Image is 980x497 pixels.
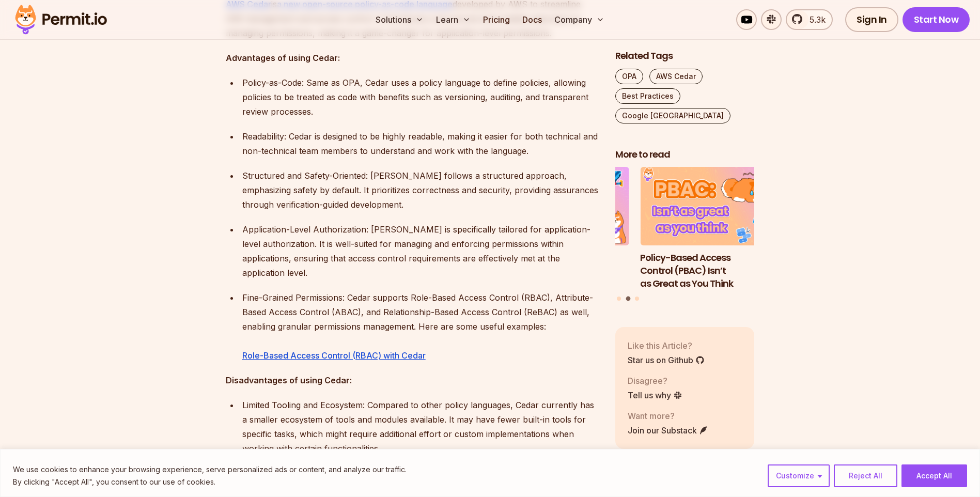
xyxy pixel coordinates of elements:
[615,69,643,84] a: OPA
[640,167,780,246] img: Policy-Based Access Control (PBAC) Isn’t as Great as You Think
[617,297,621,301] button: Go to slide 1
[242,398,599,456] p: Limited Tooling and Ecosystem: Compared to other policy languages, Cedar currently has a smaller ...
[518,9,546,30] a: Docs
[13,476,407,488] p: By clicking "Accept All", you consent to our use of cookies.
[242,222,599,280] p: Application-Level Authorization: [PERSON_NAME] is specifically tailored for application-level aut...
[371,9,428,30] button: Solutions
[901,464,967,487] button: Accept All
[226,375,352,385] strong: Disadvantages of using Cedar:
[628,410,708,422] p: Want more?
[803,13,826,26] span: 5.3k
[768,464,830,487] button: Customize
[615,50,755,63] h2: Related Tags
[615,167,755,303] div: Posts
[640,252,780,290] h3: Policy-Based Access Control (PBAC) Isn’t as Great as You Think
[242,75,599,119] p: Policy-as-Code: Same as OPA, Cedar uses a policy language to define policies, allowing policies t...
[640,167,780,290] a: Policy-Based Access Control (PBAC) Isn’t as Great as You ThinkPolicy-Based Access Control (PBAC) ...
[550,9,609,30] button: Company
[10,2,112,37] img: Permit logo
[628,389,682,401] a: Tell us why
[903,7,970,32] a: Start Now
[490,252,629,290] h3: How to Use JWTs for Authorization: Best Practices and Common Mistakes
[242,168,599,212] p: Structured and Safety-Oriented: [PERSON_NAME] follows a structured approach, emphasizing safety b...
[628,354,705,366] a: Star us on Github
[628,424,708,437] a: Join our Substack
[628,339,705,352] p: Like this Article?
[226,53,340,63] strong: Advantages of using Cedar:
[615,108,730,123] a: Google [GEOGRAPHIC_DATA]
[242,350,426,361] a: Role-Based Access Control (RBAC) with Cedar
[242,290,599,363] p: Fine-Grained Permissions: Cedar supports Role-Based Access Control (RBAC), Attribute-Based Access...
[640,167,780,290] li: 2 of 3
[490,167,629,290] li: 1 of 3
[13,463,407,476] p: We use cookies to enhance your browsing experience, serve personalized ads or content, and analyz...
[432,9,475,30] button: Learn
[628,375,682,387] p: Disagree?
[479,9,514,30] a: Pricing
[649,69,703,84] a: AWS Cedar
[615,88,680,104] a: Best Practices
[615,148,755,161] h2: More to read
[242,129,599,158] p: Readability: Cedar is designed to be highly readable, making it easier for both technical and non...
[626,297,630,301] button: Go to slide 2
[635,297,639,301] button: Go to slide 3
[834,464,897,487] button: Reject All
[786,9,833,30] a: 5.3k
[845,7,898,32] a: Sign In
